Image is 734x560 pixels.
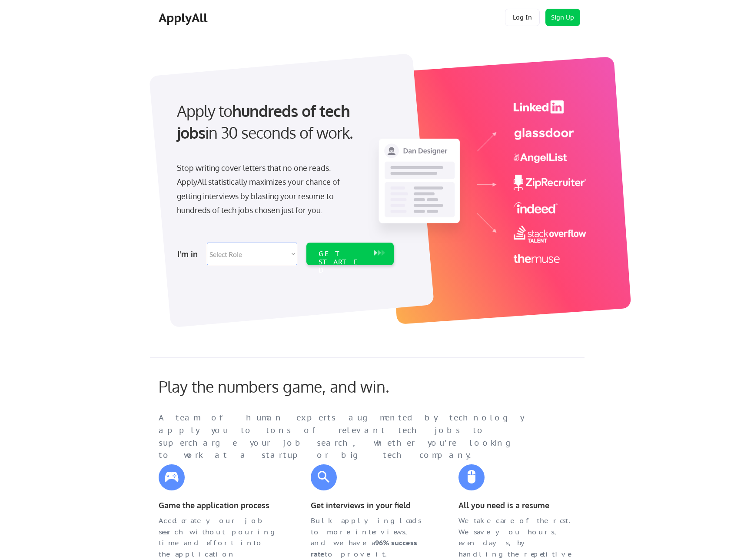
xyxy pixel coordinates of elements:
button: Sign Up [545,9,580,26]
div: All you need is a resume [458,499,576,512]
div: Apply to in 30 seconds of work. [177,100,390,144]
div: Get interviews in your field [311,499,428,512]
button: Log In [505,9,540,26]
div: Stop writing cover letters that no one reads. ApplyAll statistically maximizes your chance of get... [177,161,355,217]
div: GET STARTED [319,250,365,275]
div: Play the numbers game, and win. [159,377,428,396]
div: Game the application process [159,499,276,512]
strong: hundreds of tech jobs [177,101,354,142]
div: A team of human experts augmented by technology apply you to tons of relevant tech jobs to superc... [159,412,541,462]
div: Bulk applying leads to more interviews, and we have a to prove it. [311,515,428,560]
div: ApplyAll [159,10,210,25]
div: I'm in [177,247,202,261]
strong: 96% success rate [311,538,419,558]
